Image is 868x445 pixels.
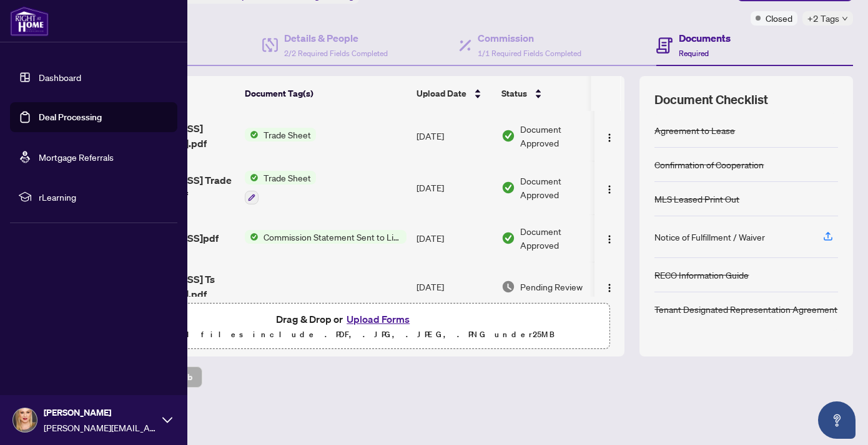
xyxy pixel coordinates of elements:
[259,230,407,244] span: Commission Statement Sent to Listing Brokerage
[604,283,614,293] img: Logo
[412,161,496,214] td: [DATE]
[478,31,581,45] h4: Commission
[412,262,496,312] td: [DATE]
[818,401,856,439] button: Open asap
[501,87,527,100] span: Status
[44,421,156,434] span: [PERSON_NAME][EMAIL_ADDRESS][DOMAIN_NAME]
[44,406,156,419] span: [PERSON_NAME]
[604,133,614,143] img: Logo
[276,311,413,327] span: Drag & Drop or
[520,224,598,252] span: Document Approved
[501,280,515,294] img: Document Status
[245,128,259,141] img: Status Icon
[39,151,114,163] a: Mortgage Referrals
[39,190,169,204] span: rLearning
[259,171,316,184] span: Trade Sheet
[520,122,598,150] span: Document Approved
[245,128,316,141] button: Status IconTrade Sheet
[13,408,37,432] img: Profile Icon
[654,302,837,316] div: Tenant Designated Representation Agreement
[604,184,614,194] img: Logo
[10,6,49,36] img: logo
[766,11,792,25] span: Closed
[412,214,496,262] td: [DATE]
[807,11,839,26] span: +2 Tags
[284,49,388,58] span: 2/2 Required Fields Completed
[654,91,768,108] span: Document Checklist
[284,31,388,45] h4: Details & People
[520,174,598,201] span: Document Approved
[496,76,603,111] th: Status
[842,16,848,22] span: down
[417,87,466,100] span: Upload Date
[654,230,765,244] div: Notice of Fulfillment / Waiver
[604,234,614,244] img: Logo
[599,178,619,198] button: Logo
[240,76,412,111] th: Document Tag(s)
[412,111,496,161] td: [DATE]
[501,181,515,194] img: Document Status
[599,228,619,248] button: Logo
[412,76,496,111] th: Upload Date
[245,230,407,244] button: Status IconCommission Statement Sent to Listing Brokerage
[245,171,259,184] img: Status Icon
[599,277,619,297] button: Logo
[520,280,583,294] span: Pending Review
[654,158,764,171] div: Confirmation of Cooperation
[654,268,749,282] div: RECO Information Guide
[259,128,316,141] span: Trade Sheet
[501,129,515,143] img: Document Status
[501,231,515,245] img: Document Status
[679,49,709,58] span: Required
[679,31,731,45] h4: Documents
[245,171,316,204] button: Status IconTrade Sheet
[81,304,609,350] span: Drag & Drop orUpload FormsSupported files include .PDF, .JPG, .JPEG, .PNG under25MB
[343,311,413,327] button: Upload Forms
[654,192,739,206] div: MLS Leased Print Out
[39,112,102,123] a: Deal Processing
[599,126,619,146] button: Logo
[245,230,259,244] img: Status Icon
[654,123,735,137] div: Agreement to Lease
[39,72,81,83] a: Dashboard
[88,327,601,342] p: Supported files include .PDF, .JPG, .JPEG, .PNG under 25 MB
[478,49,581,58] span: 1/1 Required Fields Completed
